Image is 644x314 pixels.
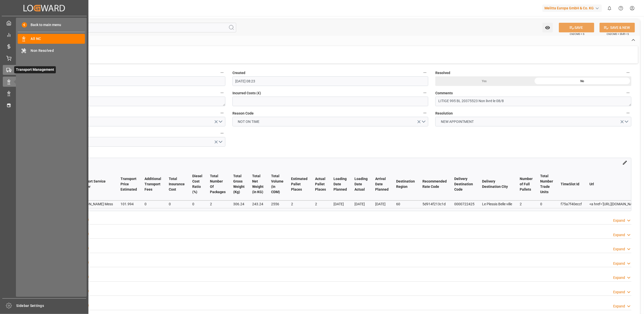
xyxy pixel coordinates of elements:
th: Arrival Date Planned [371,168,392,200]
textarea: LITIGE 995 BL 20375523 Non livré le 08/8 [435,97,631,106]
div: 0000722425 [454,201,474,207]
th: Loading Date Planned [330,168,351,200]
div: 2 [291,201,307,207]
th: Total Gross Weight (Kg) [229,168,248,200]
button: Transport ID Logward * [219,89,225,96]
button: SAVE & NEW [600,23,635,32]
div: f75a7f40eccf [561,201,582,207]
button: Created [422,69,428,76]
div: 0 [540,201,553,207]
div: 0 [192,201,202,207]
span: NOT ON TIME [235,119,262,124]
div: Le Plessis Belle ville [482,201,512,207]
button: open menu [435,117,631,126]
span: Reason Code [232,111,254,116]
div: 5d914f213c1d [422,201,447,207]
span: All NC [31,36,85,41]
th: Recommended Rate Code [419,168,450,200]
button: Updated [219,69,225,76]
input: DD-MM-YYYY HH:MM [232,76,428,86]
th: Total Volume (in CDM) [267,168,287,200]
textarea: f0fb6a640b45 [29,97,225,106]
th: Total Net Weight (in KG) [248,168,267,200]
span: Incurred Costs (€) [232,91,261,96]
button: open menu [29,137,225,147]
div: 243.24 [252,201,264,207]
button: Reason Code [422,110,428,116]
div: Expand [613,261,625,266]
button: Resolution [625,110,631,116]
button: Resolved [625,69,631,76]
div: 60 [396,201,415,207]
button: open menu [232,117,428,126]
button: Incurred Costs (€) [422,89,428,96]
div: No [533,76,631,86]
th: Transport Service Provider [73,168,117,200]
div: Expand [613,275,625,280]
div: 0 [169,201,185,207]
div: Yes [435,76,533,86]
div: 2556 [271,201,283,207]
input: DD-MM-YYYY HH:MM [29,76,225,86]
th: Total Insurance Cost [165,168,188,200]
button: show 0 new notifications [604,3,615,14]
th: Number of Full Pallets [516,168,536,200]
div: 306.24 [233,201,245,207]
a: Data Management [3,88,86,98]
div: 2 [210,201,226,207]
th: Total Number Trade Units [536,168,557,200]
div: Expand [613,246,625,252]
div: Melitta Europa GmbH & Co. KG [542,5,602,12]
span: NEW APPOINTMENT [438,119,476,124]
a: All NC [18,34,85,44]
th: Additional Transport Fees [141,168,165,200]
th: Loading Date Actual [351,168,371,200]
th: Diesel Cost Ratio (%) [188,168,206,200]
div: Expand [613,289,625,295]
span: Transport Management [14,66,56,73]
div: [DATE] [375,201,389,207]
div: [DATE] [333,201,347,207]
button: Comments [625,89,631,96]
div: Expand [613,218,625,223]
a: Order Management [3,53,86,63]
th: Estimated Pallet Places [287,168,311,200]
button: open menu [29,117,225,126]
th: TimeSlot Id [557,168,586,200]
a: Non Resolved [18,46,85,55]
span: Resolution [435,111,453,116]
div: 2 [315,201,326,207]
span: Created [232,70,245,76]
span: Comments [435,91,453,96]
span: Back to main menu [27,22,61,28]
div: 101.994 [121,201,137,207]
div: Expand [613,304,625,309]
a: Rate Management [3,41,86,51]
button: Cost Ownership [219,130,225,137]
button: SAVE [559,23,594,32]
th: Total Number Of Packages [206,168,229,200]
th: Destination Region [392,168,419,200]
span: Ctrl/CMD + Shift + S [607,32,629,36]
div: [DATE] [354,201,368,207]
button: Help Center [615,3,627,14]
button: open menu [542,23,553,32]
div: 2 [520,201,533,207]
span: Sidebar Settings [16,303,86,308]
a: Transport ManagementTransport Management [3,65,86,75]
span: Ctrl/CMD + S [570,32,584,36]
a: Control Tower [3,30,86,39]
a: My Cockpit [3,18,86,28]
button: Responsible Party [219,110,225,116]
button: Melitta Europa GmbH & Co. KG [542,3,604,13]
th: Delivery Destination Code [450,168,478,200]
th: Transport Price Estimated [117,168,141,200]
div: 0 [145,201,161,207]
th: Delivery Destination City [478,168,516,200]
a: Timeslot Management [3,100,86,110]
th: Actual Pallet Places [311,168,330,200]
span: Resolved [435,70,450,76]
span: Non Resolved [31,48,85,53]
input: Search Fields [23,23,236,32]
div: [PERSON_NAME] Mess [77,201,113,207]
